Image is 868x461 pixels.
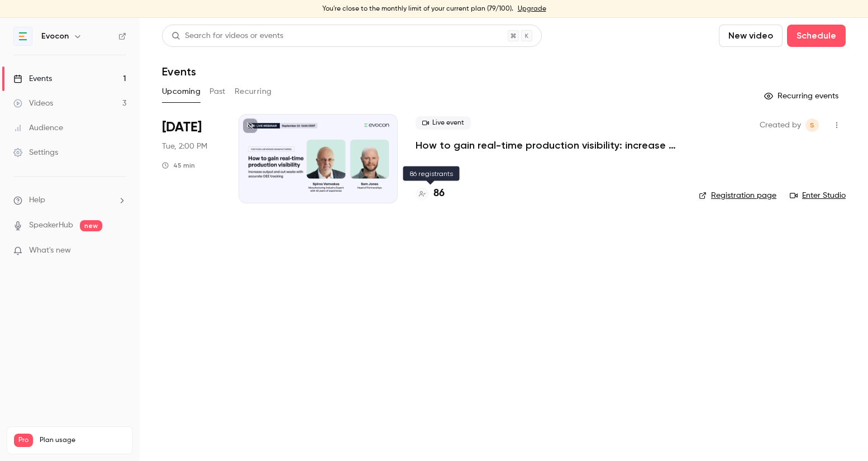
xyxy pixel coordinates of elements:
h6: Evocon [41,31,69,42]
span: Live event [416,116,471,130]
a: How to gain real-time production visibility: increase output and cut waste with accurate OEE trac... [416,139,681,152]
div: Sep 23 Tue, 2:00 PM (Europe/Tallinn) [162,114,221,203]
button: New video [719,25,783,47]
a: SpeakerHub [29,220,73,231]
span: new [80,220,102,231]
span: S [810,118,814,132]
span: Anna-Liisa Staskevits [805,118,819,132]
span: Plan usage [40,436,126,445]
span: Help [29,194,45,206]
span: [DATE] [162,118,202,136]
button: Recurring [235,83,272,101]
div: Audience [13,122,63,134]
div: Search for videos or events [171,30,283,42]
iframe: Noticeable Trigger [113,246,126,256]
span: Tue, 2:00 PM [162,141,207,152]
div: Videos [13,98,53,109]
h4: 86 [433,186,445,201]
div: Events [13,73,52,84]
button: Recurring events [759,87,846,105]
a: Registration page [699,190,776,201]
button: Upcoming [162,83,201,101]
span: What's new [29,245,71,256]
a: 86 [416,186,445,201]
li: help-dropdown-opener [13,194,126,206]
a: Enter Studio [790,190,846,201]
button: Schedule [787,25,846,47]
span: Created by [760,118,801,132]
div: 45 min [162,161,195,170]
a: Upgrade [518,4,546,13]
div: Settings [13,147,58,158]
button: Past [209,83,226,101]
h1: Events [162,65,196,78]
img: Evocon [14,27,32,45]
span: Pro [14,434,33,447]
